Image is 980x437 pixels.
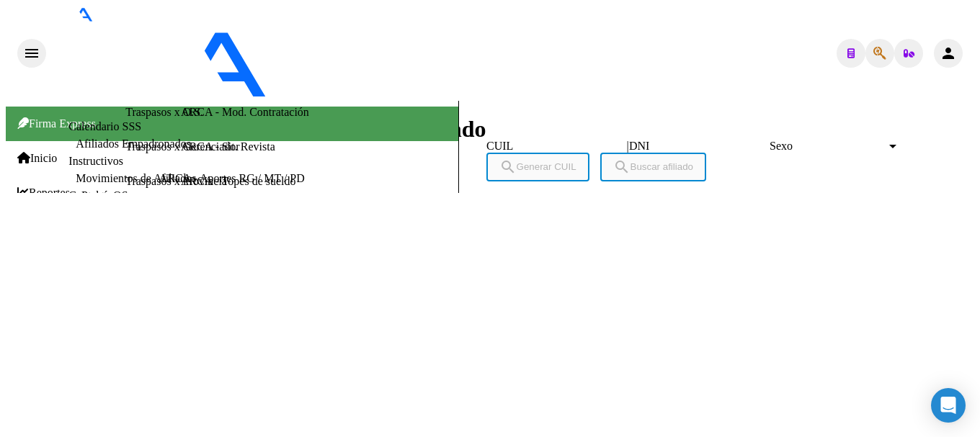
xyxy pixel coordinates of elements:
[181,175,295,188] a: ARCA - Topes de sueldo
[388,88,489,100] span: - [PERSON_NAME]
[125,106,203,119] a: Traspasos x O.S.
[17,117,96,130] span: Firma Express
[181,140,275,153] a: ARCA - Sit. Revista
[613,161,693,172] span: Buscar afiliado
[181,106,309,119] a: ARCA - Mod. Contratación
[600,153,706,181] button: Buscar afiliado
[46,22,388,98] img: Logo SAAS
[613,158,631,176] mat-icon: search
[17,186,70,199] a: Reportes
[499,161,576,172] span: Generar CUIL
[486,153,589,181] button: Generar CUIL
[23,45,40,62] mat-icon: menu
[76,172,196,184] a: Movimientos de Afiliados
[76,138,191,150] a: Afiliados Empadronados
[770,140,886,153] span: Sexo
[931,388,966,423] div: Open Intercom Messenger
[68,120,141,132] a: Calendario SSS
[17,152,57,165] a: Inicio
[486,140,910,172] div: |
[940,45,957,62] mat-icon: person
[499,158,517,176] mat-icon: search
